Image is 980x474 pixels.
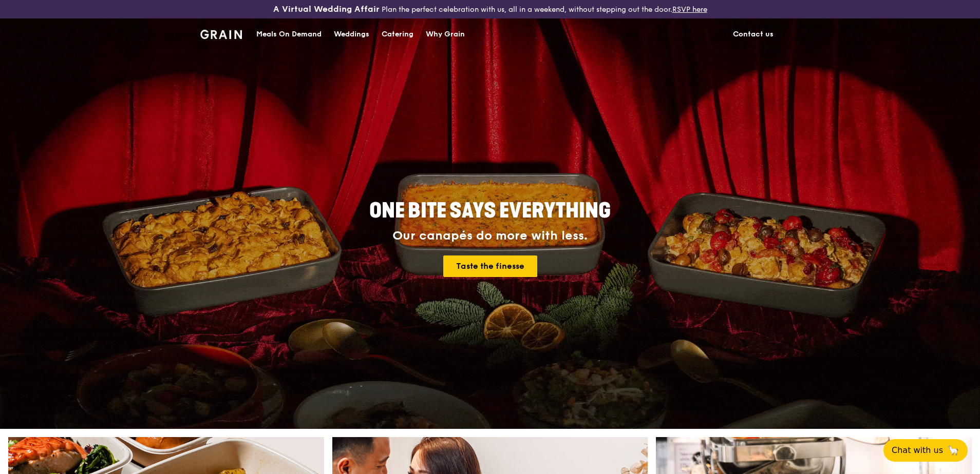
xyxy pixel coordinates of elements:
h3: A Virtual Wedding Affair [273,4,380,14]
a: Contact us [727,19,780,50]
div: Meals On Demand [256,19,322,50]
div: Catering [382,19,413,50]
a: Catering [375,19,420,50]
div: Our canapés do more with less. [305,229,675,243]
div: Why Grain [426,19,465,50]
button: Chat with us🦙 [883,439,968,462]
img: Grain [200,30,242,39]
div: Weddings [334,19,369,50]
a: Why Grain [420,19,471,50]
a: GrainGrain [200,18,242,49]
span: Chat with us [892,444,943,457]
a: Taste the finesse [443,255,537,277]
a: Weddings [328,19,375,50]
span: 🦙 [947,444,959,457]
div: Plan the perfect celebration with us, all in a weekend, without stepping out the door. [194,4,786,14]
span: ONE BITE SAYS EVERYTHING [369,199,611,223]
a: RSVP here [672,5,707,14]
